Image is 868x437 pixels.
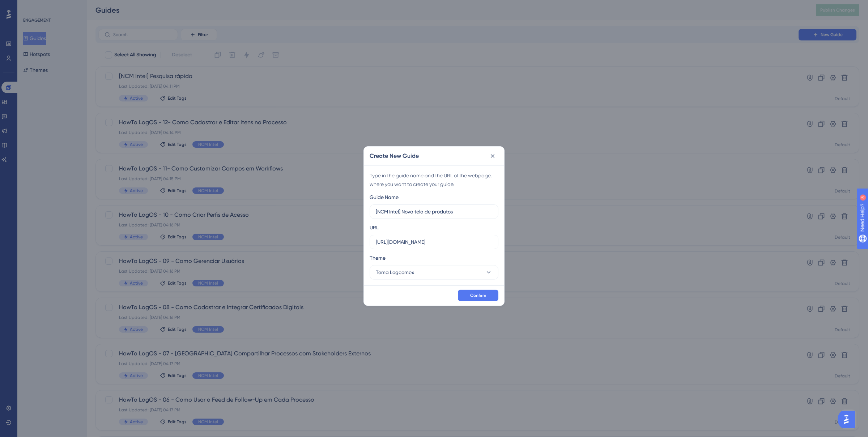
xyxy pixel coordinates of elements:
div: Guide Name [370,193,399,202]
span: Theme [370,254,386,262]
span: Need Help? [17,2,45,10]
span: Tema Logcomex [376,268,414,277]
span: Confirm [470,293,486,298]
div: URL [370,223,379,232]
div: 8 [50,4,52,9]
iframe: UserGuiding AI Assistant Launcher [838,408,859,430]
input: How to Create [376,208,492,216]
input: https://www.example.com [376,238,492,246]
div: Type in the guide name and the URL of the webpage, where you want to create your guide. [370,171,498,189]
h2: Create New Guide [370,152,419,160]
